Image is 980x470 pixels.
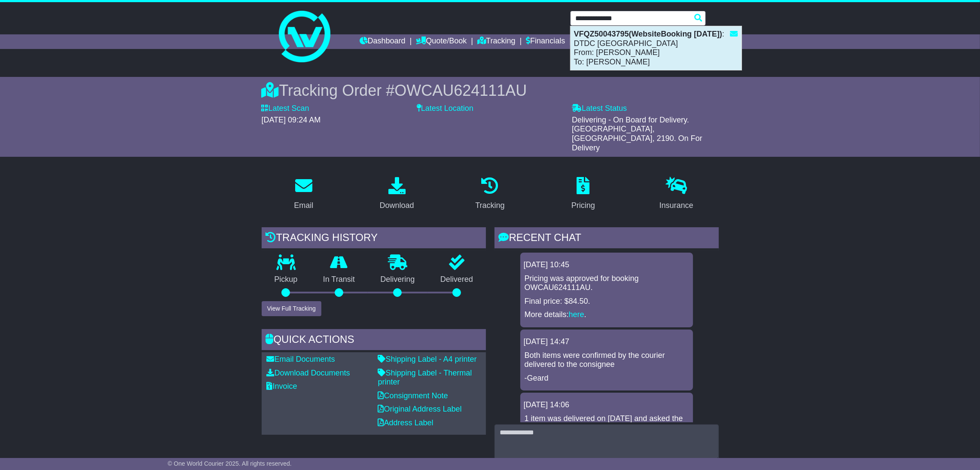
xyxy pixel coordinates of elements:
p: Pickup [262,275,311,284]
div: : DTDC [GEOGRAPHIC_DATA] From: [PERSON_NAME] To: [PERSON_NAME] [571,26,742,70]
label: Latest Scan [262,104,309,113]
span: [DATE] 09:24 AM [262,116,321,124]
a: Pricing [566,174,601,214]
div: Insurance [659,200,693,211]
p: Final price: $84.50. [525,297,689,306]
p: Delivering [368,275,428,284]
p: More details: . [525,310,689,320]
strong: VFQZ50043795(WebsiteBooking [DATE]) [574,30,722,38]
label: Latest Location [417,104,473,113]
a: Dashboard [360,34,406,49]
a: Email [288,174,319,214]
span: OWCAU624111AU [394,82,527,99]
a: Invoice [267,382,297,391]
div: [DATE] 14:06 [524,400,690,410]
p: Pricing was approved for booking OWCAU624111AU. [525,274,689,293]
div: [DATE] 14:47 [524,337,690,347]
a: here [569,310,584,319]
p: In Transit [310,275,368,284]
a: Insurance [654,174,699,214]
a: Download [374,174,420,214]
div: Email [294,200,313,211]
div: Quick Actions [262,329,486,352]
a: Shipping Label - A4 printer [378,355,477,363]
p: 1 item was delivered on [DATE] and asked the courier to advise the ETA for the last item [525,414,689,433]
a: Shipping Label - Thermal printer [378,369,472,387]
a: Tracking [477,34,515,49]
div: Tracking [475,200,504,211]
a: Financials [526,34,565,49]
a: Consignment Note [378,391,448,400]
label: Latest Status [572,104,627,113]
div: Download [380,200,414,211]
button: View Full Tracking [262,301,321,316]
a: Email Documents [267,355,335,363]
p: Both items were confirmed by the courier delivered to the consignee [525,351,689,369]
p: Delivered [427,275,486,284]
a: Quote/Book [416,34,467,49]
div: RECENT CHAT [495,227,719,250]
div: Tracking history [262,227,486,250]
span: Delivering - On Board for Delivery. [GEOGRAPHIC_DATA], [GEOGRAPHIC_DATA], 2190. On For Delivery [572,116,702,152]
a: Address Label [378,418,434,427]
p: -Geard [525,374,689,383]
a: Tracking [470,174,510,214]
a: Download Documents [267,369,350,377]
div: Pricing [571,200,595,211]
div: Tracking Order # [262,81,719,100]
div: [DATE] 10:45 [524,260,690,270]
a: Original Address Label [378,405,462,413]
span: © One World Courier 2025. All rights reserved. [168,460,292,467]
